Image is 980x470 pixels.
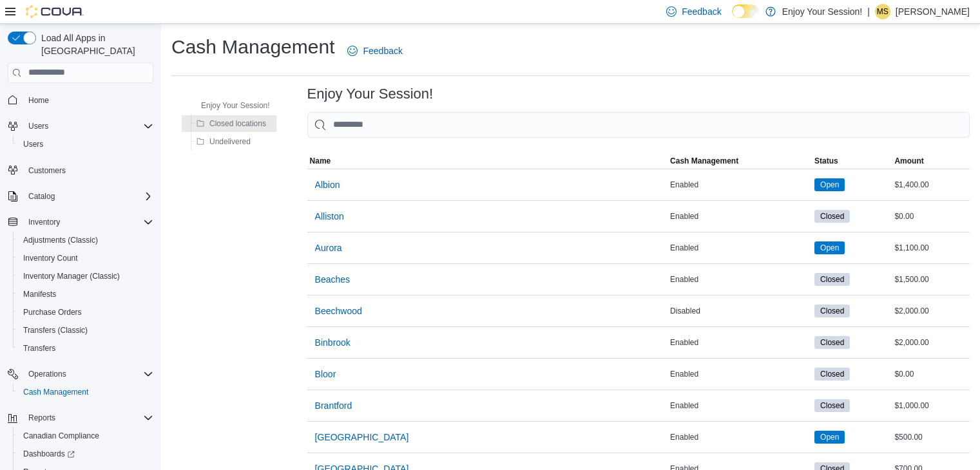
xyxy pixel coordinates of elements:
[23,235,98,245] span: Adjustments (Classic)
[820,274,844,285] span: Closed
[18,232,153,248] span: Adjustments (Classic)
[23,118,153,134] span: Users
[363,44,402,57] span: Feedback
[668,303,812,319] div: Disabled
[310,267,355,292] button: Beaches
[315,368,336,381] span: Bloor
[668,272,812,287] div: Enabled
[310,330,356,355] button: Binbrook
[23,139,43,149] span: Users
[23,92,153,108] span: Home
[23,271,120,281] span: Inventory Manager (Classic)
[668,366,812,382] div: Enabled
[23,366,72,382] button: Operations
[191,116,271,131] button: Closed locations
[13,383,159,401] button: Cash Management
[171,34,334,60] h1: Cash Management
[209,118,266,129] span: Closed locations
[820,400,844,411] span: Closed
[13,135,159,153] button: Users
[315,305,362,317] span: Beechwood
[18,250,83,266] a: Inventory Count
[18,250,153,266] span: Inventory Count
[892,335,970,350] div: $2,000.00
[13,267,159,285] button: Inventory Manager (Classic)
[23,366,153,382] span: Operations
[23,163,71,178] a: Customers
[13,427,159,445] button: Canadian Compliance
[18,446,153,462] span: Dashboards
[812,153,892,169] button: Status
[732,5,759,18] input: Dark Mode
[3,91,159,109] button: Home
[28,95,49,106] span: Home
[28,413,55,423] span: Reports
[814,399,850,412] span: Closed
[342,38,407,64] a: Feedback
[13,445,159,463] a: Dashboards
[315,431,409,444] span: [GEOGRAPHIC_DATA]
[814,431,845,444] span: Open
[892,153,970,169] button: Amount
[315,273,350,286] span: Beaches
[23,449,75,459] span: Dashboards
[310,393,358,418] button: Brantford
[28,217,60,227] span: Inventory
[867,4,870,19] p: |
[668,429,812,445] div: Enabled
[892,429,970,445] div: $500.00
[13,339,159,357] button: Transfers
[23,118,53,134] button: Users
[23,214,65,230] button: Inventory
[892,366,970,382] div: $0.00
[13,303,159,321] button: Purchase Orders
[191,134,256,149] button: Undelivered
[668,240,812,256] div: Enabled
[814,368,850,381] span: Closed
[18,428,104,444] a: Canadian Compliance
[310,203,349,229] button: Alliston
[315,241,342,254] span: Aurora
[18,341,153,356] span: Transfers
[23,307,82,317] span: Purchase Orders
[814,178,845,191] span: Open
[814,241,845,254] span: Open
[307,86,434,102] h3: Enjoy Your Session!
[13,249,159,267] button: Inventory Count
[315,210,344,223] span: Alliston
[23,253,78,263] span: Inventory Count
[307,153,668,169] button: Name
[28,369,66,379] span: Operations
[315,399,352,412] span: Brantford
[892,398,970,413] div: $1,000.00
[28,121,48,131] span: Users
[668,209,812,224] div: Enabled
[23,162,153,178] span: Customers
[18,446,80,462] a: Dashboards
[28,191,55,202] span: Catalog
[18,305,87,320] a: Purchase Orders
[892,209,970,224] div: $0.00
[3,365,159,383] button: Operations
[668,335,812,350] div: Enabled
[877,4,889,19] span: MS
[892,303,970,319] div: $2,000.00
[18,268,125,284] a: Inventory Manager (Classic)
[820,305,844,317] span: Closed
[892,177,970,193] div: $1,400.00
[23,325,88,335] span: Transfers (Classic)
[13,285,159,303] button: Manifests
[36,32,153,57] span: Load All Apps in [GEOGRAPHIC_DATA]
[814,210,850,223] span: Closed
[820,368,844,380] span: Closed
[209,136,251,147] span: Undelivered
[23,189,60,204] button: Catalog
[814,336,850,349] span: Closed
[18,232,103,248] a: Adjustments (Classic)
[820,179,839,191] span: Open
[310,424,414,450] button: [GEOGRAPHIC_DATA]
[670,156,738,166] span: Cash Management
[13,231,159,249] button: Adjustments (Classic)
[18,323,153,338] span: Transfers (Classic)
